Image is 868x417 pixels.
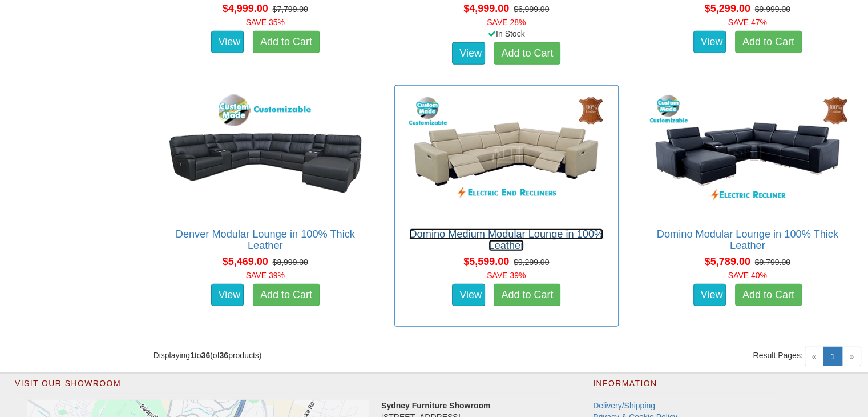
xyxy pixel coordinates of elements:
[494,42,560,65] a: Add to Cart
[842,347,861,366] span: »
[593,401,655,410] a: Delivery/Shipping
[693,31,726,54] a: View
[246,18,285,27] font: SAVE 35%
[452,284,485,307] a: View
[487,18,526,27] font: SAVE 28%
[735,31,802,54] a: Add to Cart
[514,258,549,267] del: $9,299.00
[487,271,526,280] font: SAVE 39%
[735,284,802,307] a: Add to Cart
[223,256,268,267] span: $5,469.00
[705,3,750,14] span: $5,299.00
[273,5,308,14] del: $7,799.00
[514,5,549,14] del: $6,999.00
[392,28,621,39] div: In Stock
[463,3,509,14] span: $4,999.00
[223,3,268,14] span: $4,999.00
[693,284,726,307] a: View
[593,379,781,394] h2: Information
[494,284,560,307] a: Add to Cart
[211,31,244,54] a: View
[220,351,229,360] strong: 36
[463,256,509,267] span: $5,599.00
[253,284,320,307] a: Add to Cart
[728,18,767,27] font: SAVE 47%
[190,351,195,360] strong: 1
[409,228,603,251] a: Domino Medium Modular Lounge in 100% Leather
[755,258,790,267] del: $9,799.00
[381,401,490,410] strong: Sydney Furniture Showroom
[753,350,802,361] span: Result Pages:
[452,42,485,65] a: View
[246,271,285,280] font: SAVE 39%
[145,350,507,361] div: Displaying to (of products)
[403,91,609,217] img: Domino Medium Modular Lounge in 100% Leather
[755,5,790,14] del: $9,999.00
[705,256,750,267] span: $5,789.00
[201,351,211,360] strong: 36
[176,228,355,251] a: Denver Modular Lounge in 100% Thick Leather
[163,91,368,217] img: Denver Modular Lounge in 100% Thick Leather
[657,228,838,251] a: Domino Modular Lounge in 100% Thick Leather
[253,31,320,54] a: Add to Cart
[805,347,824,366] span: «
[645,91,850,217] img: Domino Modular Lounge in 100% Thick Leather
[15,379,564,394] h2: Visit Our Showroom
[273,258,308,267] del: $8,999.00
[728,271,767,280] font: SAVE 40%
[211,284,244,307] a: View
[823,347,842,366] a: 1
